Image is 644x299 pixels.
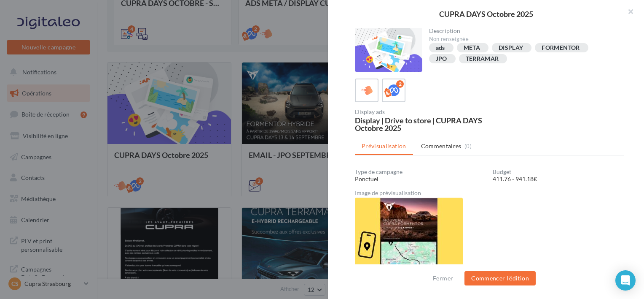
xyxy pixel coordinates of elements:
button: Commencer l'édition [464,271,536,285]
div: Non renseignée [429,35,617,43]
div: Image de prévisualisation [355,190,624,196]
div: Budget [493,169,624,175]
div: CUPRA DAYS Octobre 2025 [341,10,631,18]
div: DISPLAY [499,45,523,51]
div: Display ads [355,109,486,115]
div: 2 [396,80,404,88]
div: TERRAMAR [466,56,499,62]
div: Ponctuel [355,175,486,183]
div: Type de campagne [355,169,486,175]
img: c14277d021d3d8fb152ebb9bcd2e0253.jpg [355,198,463,292]
div: META [464,45,480,51]
div: FORMENTOR [542,45,580,51]
span: (0) [464,143,472,149]
div: 411.76 - 941.18€ [493,175,624,183]
span: Commentaires [421,142,462,150]
div: ads [436,45,445,51]
div: Description [429,28,617,34]
div: JPO [436,56,447,62]
div: Open Intercom Messenger [615,270,636,291]
button: Fermer [429,273,456,283]
div: Display | Drive to store | CUPRA DAYS Octobre 2025 [355,117,486,132]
